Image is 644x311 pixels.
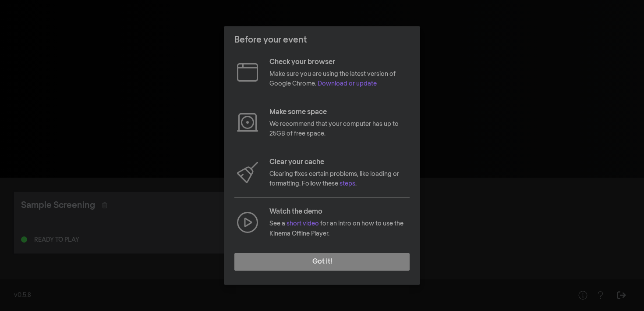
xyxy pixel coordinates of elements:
button: Got it! [234,253,410,271]
a: steps [340,181,355,187]
a: short video [287,221,319,227]
p: Clear your cache [269,157,410,168]
header: Before your event [224,26,420,54]
a: Download or update [318,81,377,87]
p: Clearing fixes certain problems, like loading or formatting. Follow these . [269,169,410,189]
p: Watch the demo [269,207,410,217]
p: Make some space [269,107,410,118]
p: Check your browser [269,57,410,68]
p: See a for an intro on how to use the Kinema Offline Player. [269,219,410,239]
p: We recommend that your computer has up to 25GB of free space. [269,119,410,139]
p: Make sure you are using the latest version of Google Chrome. [269,69,410,89]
